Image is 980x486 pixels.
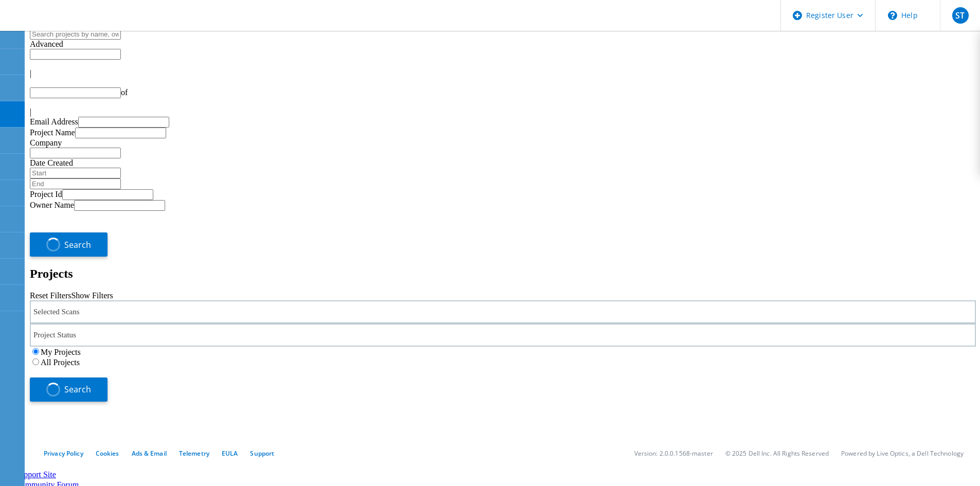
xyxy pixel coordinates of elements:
a: Telemetry [179,449,209,458]
input: Search projects by name, owner, ID, company, etc [30,29,121,40]
a: Reset Filters [30,291,71,300]
li: © 2025 Dell Inc. All Rights Reserved [725,449,829,458]
label: Date Created [30,158,73,167]
a: Support Site [15,470,56,479]
div: | [30,69,976,78]
label: All Projects [41,358,80,367]
label: Project Name [30,128,75,137]
div: Selected Scans [30,300,976,323]
input: Start [30,168,121,178]
label: My Projects [41,348,81,356]
li: Version: 2.0.0.1568-master [634,449,713,458]
svg: \n [888,11,897,20]
a: EULA [222,449,238,458]
li: Powered by Live Optics, a Dell Technology [841,449,964,458]
span: Advanced [30,40,63,48]
span: Search [64,384,91,395]
a: Live Optics Dashboard [10,20,121,29]
button: Search [30,232,108,257]
span: ST [955,11,965,20]
b: Projects [30,267,73,280]
span: of [121,88,128,97]
a: Privacy Policy [44,449,83,458]
input: End [30,178,121,189]
span: Search [64,239,91,250]
button: Search [30,377,108,402]
a: Ads & Email [132,449,167,458]
div: | [30,107,976,117]
label: Owner Name [30,201,74,209]
label: Email Address [30,117,78,126]
a: Show Filters [71,291,113,300]
label: Company [30,138,62,147]
div: Project Status [30,323,976,347]
label: Project Id [30,190,62,199]
a: Cookies [96,449,119,458]
a: Support [250,449,274,458]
